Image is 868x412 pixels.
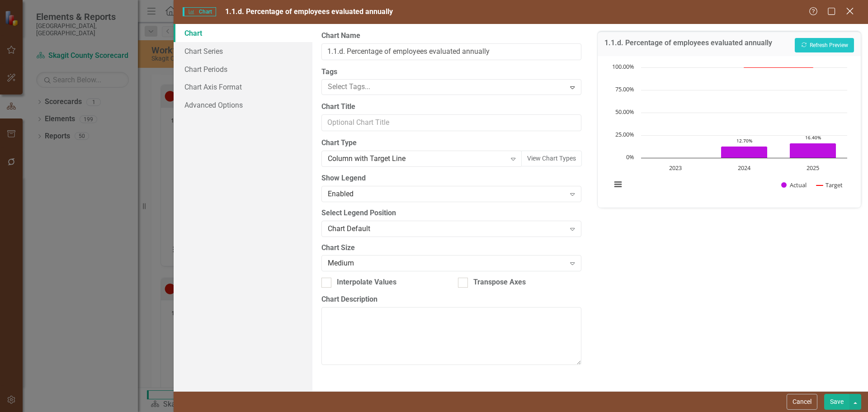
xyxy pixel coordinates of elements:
[612,178,624,191] button: View chart menu, Chart
[669,164,682,172] text: 2023
[615,85,634,93] text: 75.00%
[328,189,565,199] div: Enabled
[607,63,852,199] svg: Interactive chart
[321,243,581,253] label: Chart Size
[321,208,581,218] label: Select Legend Position
[321,114,581,131] input: Optional Chart Title
[795,38,854,52] button: Refresh Preview
[805,134,821,141] text: 16.40%
[521,151,582,166] button: View Chart Types
[328,223,565,234] div: Chart Default
[626,153,634,161] text: 0%
[174,96,312,114] a: Advanced Options
[174,60,312,78] a: Chart Periods
[321,31,581,41] label: Chart Name
[604,39,772,50] h3: 1.1.d. Percentage of employees evaluated annually
[615,130,634,138] text: 25.00%
[736,137,752,144] text: 12.70%
[174,78,312,96] a: Chart Axis Format
[612,62,634,71] text: 100.00%
[675,66,815,69] g: Target, series 2 of 2. Line with 3 data points.
[824,394,849,410] button: Save
[328,154,506,164] div: Column with Target Line
[721,146,767,158] path: 2024, 12.7. Actual.
[816,181,843,189] button: Show Target
[781,181,807,189] button: Show Actual
[675,143,836,158] g: Actual, series 1 of 2. Bar series with 3 bars.
[473,277,526,288] div: Transpose Axes
[174,24,312,42] a: Chart
[321,67,581,77] label: Tags
[807,164,819,172] text: 2025
[789,143,836,158] path: 2025, 16.4. Actual.
[607,63,852,199] div: Chart. Highcharts interactive chart.
[174,42,312,60] a: Chart Series
[321,138,581,148] label: Chart Type
[321,102,581,112] label: Chart Title
[615,108,634,116] text: 50.00%
[321,294,581,305] label: Chart Description
[183,7,216,16] span: Chart
[787,394,817,410] button: Cancel
[321,173,581,184] label: Show Legend
[225,7,393,16] span: 1.1.d. Percentage of employees evaluated annually
[738,164,751,172] text: 2024
[328,258,565,269] div: Medium
[337,277,396,288] div: Interpolate Values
